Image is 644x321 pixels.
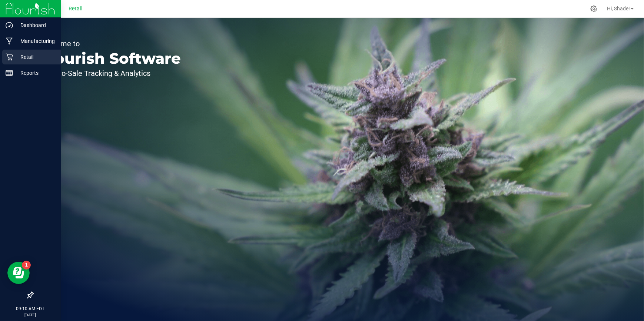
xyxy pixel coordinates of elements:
iframe: Resource center [7,262,30,284]
p: Dashboard [13,21,57,30]
p: Manufacturing [13,37,57,46]
inline-svg: Dashboard [6,21,13,29]
p: 09:10 AM EDT [3,305,57,312]
p: Retail [13,53,57,61]
inline-svg: Reports [6,69,13,77]
inline-svg: Manufacturing [6,37,13,45]
span: Retail [69,6,83,12]
p: [DATE] [3,312,57,318]
p: Flourish Software [40,51,181,66]
p: Welcome to [40,40,181,47]
span: Hi, Shade! [607,6,630,11]
p: Seed-to-Sale Tracking & Analytics [40,70,181,77]
div: Manage settings [589,5,598,12]
inline-svg: Retail [6,53,13,61]
p: Reports [13,68,57,77]
iframe: Resource center unread badge [22,261,31,270]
